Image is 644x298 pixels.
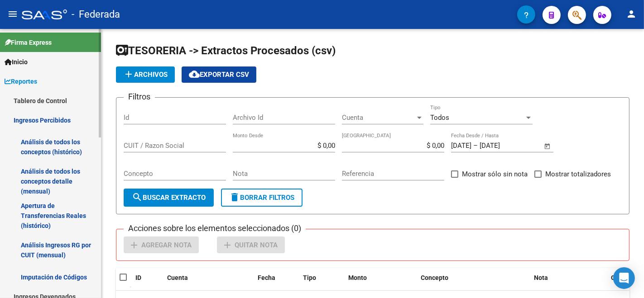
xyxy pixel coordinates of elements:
mat-icon: person [626,9,637,19]
span: Firma Express [5,38,52,47]
button: Exportar CSV [182,66,256,83]
span: Nota [534,274,548,281]
mat-icon: add [129,240,139,251]
mat-icon: menu [7,9,18,19]
datatable-header-cell: ID [132,268,163,288]
span: TESORERIA -> Extractos Procesados (csv) [116,44,336,57]
span: Mostrar totalizadores [545,169,611,180]
mat-icon: add [123,69,134,80]
span: Borrar Filtros [229,194,294,202]
datatable-header-cell: Nota [530,268,607,288]
mat-icon: delete [229,192,240,203]
span: Archivos [123,71,168,79]
button: Quitar Nota [217,237,285,253]
span: Cuenta [342,114,415,122]
span: – [473,142,478,150]
input: Fecha fin [480,142,524,150]
span: Cuenta [167,274,188,281]
span: - Federada [72,5,120,24]
span: Tipo [303,274,316,281]
h3: Filtros [124,90,155,103]
span: CUIT [611,274,625,281]
span: Monto [348,274,367,281]
span: Mostrar sólo sin nota [462,169,528,180]
span: Inicio [5,57,28,67]
span: Exportar CSV [189,71,249,79]
datatable-header-cell: Monto [345,268,417,288]
datatable-header-cell: Fecha [254,268,299,288]
datatable-header-cell: Cuenta [163,268,254,288]
span: Todos [430,114,449,122]
datatable-header-cell: Concepto [417,268,530,288]
input: Fecha inicio [451,142,471,150]
span: Buscar Extracto [132,194,206,202]
button: Archivos [116,66,175,83]
mat-icon: add [222,240,233,251]
div: Open Intercom Messenger [613,267,635,289]
button: Buscar Extracto [124,189,214,207]
h3: Acciones sobre los elementos seleccionados (0) [124,222,306,235]
span: Reportes [5,76,37,86]
datatable-header-cell: Tipo [299,268,345,288]
span: Fecha [258,274,275,281]
button: Borrar Filtros [221,189,303,207]
span: Quitar Nota [235,241,278,249]
mat-icon: cloud_download [189,69,200,80]
mat-icon: search [132,192,143,203]
span: Concepto [421,274,448,281]
button: Agregar Nota [124,237,199,253]
span: Agregar Nota [141,241,192,249]
button: Open calendar [543,141,553,151]
span: ID [135,274,141,281]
